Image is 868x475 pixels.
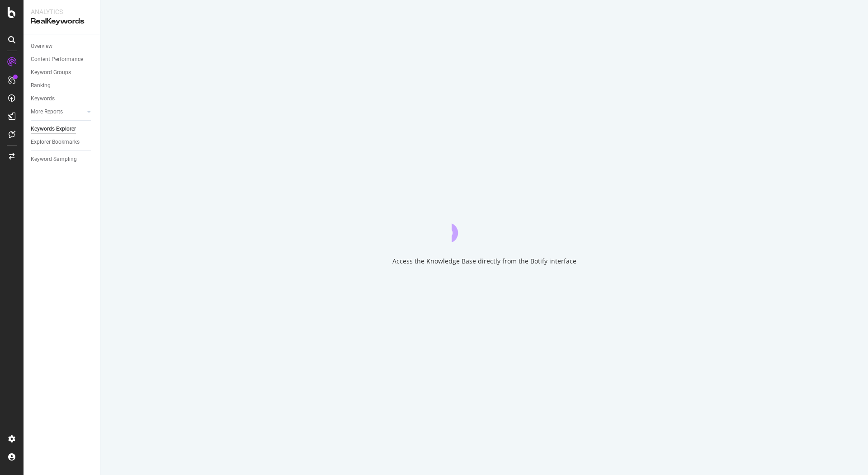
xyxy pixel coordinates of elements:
[31,107,63,117] div: More Reports
[31,155,94,164] a: Keyword Sampling
[31,55,94,64] a: Content Performance
[31,7,93,16] div: Analytics
[31,107,85,117] a: More Reports
[31,124,94,134] a: Keywords Explorer
[31,81,94,90] a: Ranking
[31,68,71,77] div: Keyword Groups
[31,124,76,134] div: Keywords Explorer
[31,94,55,103] div: Keywords
[31,42,52,51] div: Overview
[392,257,576,266] div: Access the Knowledge Base directly from the Botify interface
[31,137,80,147] div: Explorer Bookmarks
[31,137,94,147] a: Explorer Bookmarks
[31,155,77,164] div: Keyword Sampling
[31,16,93,27] div: RealKeywords
[31,81,51,90] div: Ranking
[31,42,94,51] a: Overview
[31,68,94,77] a: Keyword Groups
[31,55,83,64] div: Content Performance
[31,94,94,103] a: Keywords
[452,210,517,242] div: animation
